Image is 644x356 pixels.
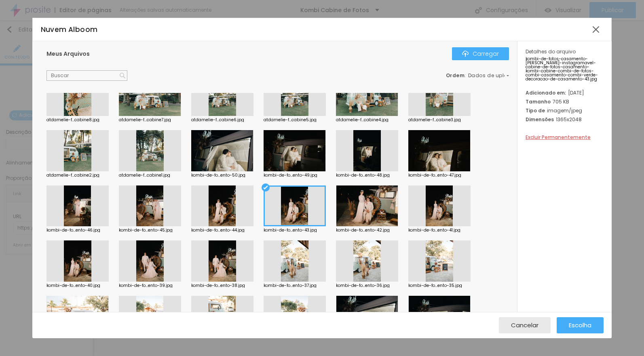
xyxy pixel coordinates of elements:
[336,172,390,178] font: kombi-de-fo...ento-48.jpg
[446,72,465,79] font: Ordem
[264,282,317,289] font: kombi-de-fo...ento-37.jpg
[46,172,99,178] font: atdamelie-f...cabine2.jpg
[46,70,127,81] input: Buscar
[557,317,604,333] button: Escolha
[569,321,591,329] font: Escolha
[462,51,469,57] img: Ícone
[526,116,554,123] font: Dimensões
[526,56,598,82] font: kombi-de-fotos-casamento-[PERSON_NAME]-instagramavel-cabine-de-fotos-casamento-kombi-cabine-combi...
[336,282,390,289] font: kombi-de-fo...ento-36.jpg
[408,227,460,233] font: kombi-de-fo...ento-41.jpg
[468,72,515,79] font: Dados de upload
[452,47,509,60] button: ÍconeCarregar
[191,227,245,233] font: kombi-de-fo...ento-44.jpg
[465,72,466,79] font: :
[191,172,245,178] font: kombi-de-fo...ento-50.jpg
[336,227,390,233] font: kombi-de-fo...ento-42.jpg
[119,172,170,178] font: atdamelie-f...cabine1.jpg
[264,227,317,233] font: kombi-de-fo...ento-43.jpg
[119,227,173,233] font: kombi-de-fo...ento-45.jpg
[191,282,245,289] font: kombi-de-fo...ento-38.jpg
[553,98,569,105] font: 705 KB
[408,117,461,123] font: atdamelie-f...cabine3.jpg
[46,50,90,58] font: Meus Arquivos
[264,117,317,123] font: atdamelie-f...cabine5.jpg
[191,117,244,123] font: atdamelie-f...cabine6.jpg
[511,321,538,329] font: Cancelar
[526,98,551,105] font: Tamanho
[408,282,462,289] font: kombi-de-fo...ento-35.jpg
[46,117,99,123] font: atdamelie-f...cabine8.jpg
[556,116,582,123] font: 1365x2048
[41,25,98,34] font: Nuvem Alboom
[264,172,317,178] font: kombi-de-fo...ento-49.jpg
[46,227,100,233] font: kombi-de-fo...ento-46.jpg
[46,282,100,289] font: kombi-de-fo...ento-40.jpg
[408,172,461,178] font: kombi-de-fo...ento-47.jpg
[119,117,171,123] font: atdamelie-f...cabine7.jpg
[499,317,551,333] button: Cancelar
[526,134,591,141] font: Excluir Permanentemente
[568,89,584,96] font: [DATE]
[336,117,389,123] font: atdamelie-f...cabine4.jpg
[473,50,499,58] font: Carregar
[547,107,582,114] font: imagem/jpeg
[526,107,545,114] font: Tipo de
[526,48,576,55] font: Detalhes do arquivo
[119,282,173,289] font: kombi-de-fo...ento-39.jpg
[120,73,125,78] img: Ícone
[526,89,566,96] font: Adicionado em:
